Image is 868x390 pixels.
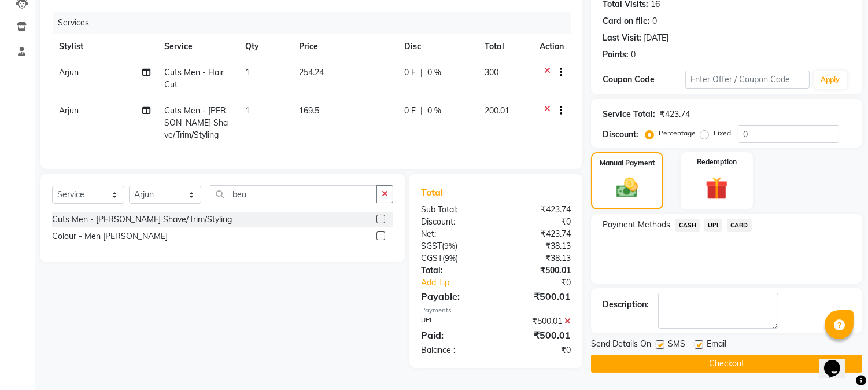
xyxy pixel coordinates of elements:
[603,299,649,311] div: Description:
[427,67,441,79] span: 0 %
[496,315,580,328] div: ₹500.01
[412,264,496,277] div: Total:
[299,67,324,78] span: 254.24
[496,328,580,342] div: ₹500.01
[420,67,423,79] span: |
[210,185,377,203] input: Search or Scan
[421,241,442,251] span: SGST
[52,214,232,226] div: Cuts Men - [PERSON_NAME] Shave/Trim/Styling
[245,67,250,78] span: 1
[164,67,224,90] span: Cuts Men - Hair Cut
[52,230,168,242] div: Colour - Men [PERSON_NAME]
[412,216,496,228] div: Discount:
[292,34,397,60] th: Price
[496,204,580,216] div: ₹423.74
[59,105,79,116] span: Arjun
[496,289,580,303] div: ₹500.01
[485,105,509,116] span: 200.01
[496,264,580,277] div: ₹500.01
[412,204,496,216] div: Sub Total:
[397,34,478,60] th: Disc
[412,315,496,328] div: UPI
[496,240,580,252] div: ₹38.13
[603,32,641,44] div: Last Visit:
[510,277,580,289] div: ₹0
[53,12,579,34] div: Services
[704,219,722,232] span: UPI
[533,34,571,60] th: Action
[697,157,737,167] label: Redemption
[591,355,862,373] button: Checkout
[591,338,651,352] span: Send Details On
[444,241,455,251] span: 9%
[603,15,650,27] div: Card on file:
[485,67,498,78] span: 300
[603,49,629,61] div: Points:
[412,228,496,240] div: Net:
[652,15,657,27] div: 0
[412,277,510,289] a: Add Tip
[420,105,423,117] span: |
[412,344,496,356] div: Balance :
[603,128,638,141] div: Discount:
[59,67,79,78] span: Arjun
[660,108,690,120] div: ₹423.74
[52,34,157,60] th: Stylist
[603,73,685,86] div: Coupon Code
[496,216,580,228] div: ₹0
[412,240,496,252] div: ( )
[421,253,442,263] span: CGST
[685,71,809,89] input: Enter Offer / Coupon Code
[610,175,644,200] img: _cash.svg
[644,32,668,44] div: [DATE]
[496,228,580,240] div: ₹423.74
[727,219,752,232] span: CARD
[238,34,292,60] th: Qty
[427,105,441,117] span: 0 %
[412,289,496,303] div: Payable:
[699,174,735,203] img: _gift.svg
[675,219,700,232] span: CASH
[659,128,696,138] label: Percentage
[299,105,319,116] span: 169.5
[819,344,856,378] iframe: chat widget
[412,328,496,342] div: Paid:
[445,253,456,263] span: 9%
[814,71,847,89] button: Apply
[404,105,416,117] span: 0 F
[631,49,636,61] div: 0
[164,105,228,140] span: Cuts Men - [PERSON_NAME] Shave/Trim/Styling
[496,344,580,356] div: ₹0
[600,158,655,168] label: Manual Payment
[157,34,238,60] th: Service
[421,306,571,315] div: Payments
[245,105,250,116] span: 1
[421,186,448,198] span: Total
[478,34,533,60] th: Total
[668,338,685,352] span: SMS
[714,128,731,138] label: Fixed
[496,252,580,264] div: ₹38.13
[404,67,416,79] span: 0 F
[707,338,726,352] span: Email
[412,252,496,264] div: ( )
[603,219,670,231] span: Payment Methods
[603,108,655,120] div: Service Total:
